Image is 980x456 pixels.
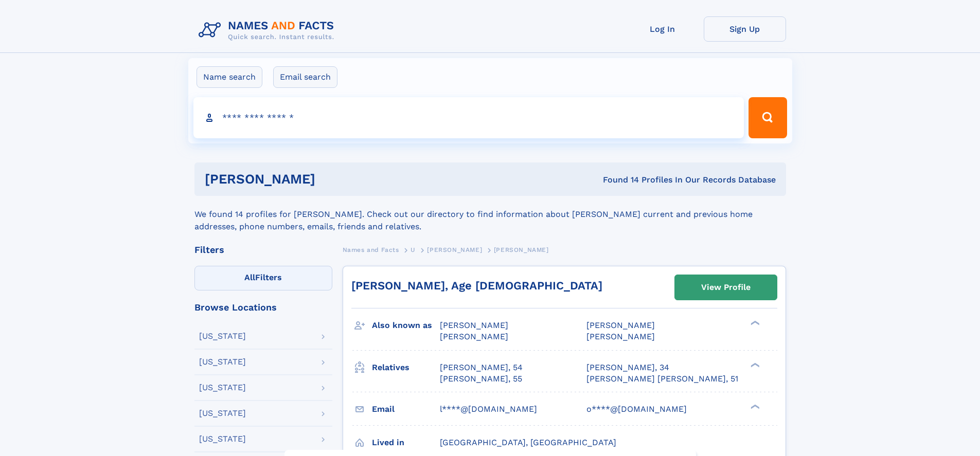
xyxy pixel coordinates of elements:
img: Logo Names and Facts [194,16,343,44]
a: View Profile [675,275,777,300]
div: View Profile [701,276,751,299]
a: U [411,243,416,256]
a: [PERSON_NAME], 54 [440,362,523,373]
span: [PERSON_NAME] [440,320,508,330]
a: Log In [621,16,704,42]
span: [PERSON_NAME] [440,332,508,341]
div: ❯ [748,403,760,410]
a: Sign Up [704,16,786,42]
div: [US_STATE] [199,384,246,392]
span: All [244,272,255,282]
div: [US_STATE] [199,409,246,417]
span: [PERSON_NAME] [586,320,655,330]
h3: Relatives [372,359,440,376]
div: [US_STATE] [199,358,246,366]
div: Filters [194,245,332,254]
a: [PERSON_NAME] [PERSON_NAME], 51 [586,373,738,385]
h1: [PERSON_NAME] [205,173,459,186]
a: [PERSON_NAME], 55 [440,373,522,385]
h3: Lived in [372,434,440,451]
div: Browse Locations [194,303,332,312]
span: [GEOGRAPHIC_DATA], [GEOGRAPHIC_DATA] [440,437,616,447]
span: [PERSON_NAME] [494,246,549,253]
div: Found 14 Profiles In Our Records Database [459,174,776,186]
label: Name search [197,66,262,88]
h3: Email [372,400,440,418]
h3: Also known as [372,317,440,334]
button: Search Button [749,97,787,138]
div: [US_STATE] [199,435,246,443]
input: search input [193,97,744,138]
div: ❯ [748,361,760,368]
a: [PERSON_NAME], Age [DEMOGRAPHIC_DATA] [351,279,602,292]
div: ❯ [748,320,760,326]
div: [US_STATE] [199,332,246,340]
a: Names and Facts [343,243,399,256]
label: Email search [273,66,337,88]
span: [PERSON_NAME] [427,246,482,253]
span: U [411,246,416,253]
a: [PERSON_NAME] [427,243,482,256]
span: [PERSON_NAME] [586,332,655,341]
a: [PERSON_NAME], 34 [586,362,669,373]
label: Filters [194,266,332,290]
div: We found 14 profiles for [PERSON_NAME]. Check out our directory to find information about [PERSON... [194,196,786,233]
